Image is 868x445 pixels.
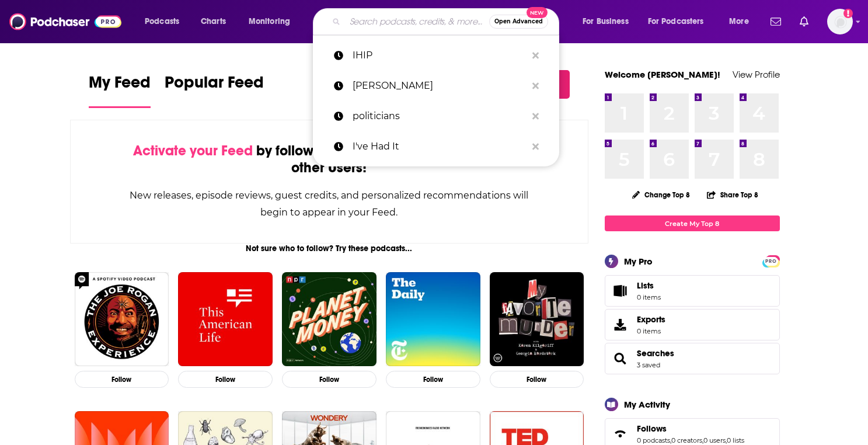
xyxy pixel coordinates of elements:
[605,343,780,374] span: Searches
[670,436,671,444] span: ,
[609,426,632,442] a: Follows
[386,272,480,367] img: The Daily
[282,371,377,388] button: Follow
[637,314,665,325] span: Exports
[89,72,151,99] span: My Feed
[706,183,759,206] button: Share Top 8
[637,348,674,359] a: Searches
[637,327,665,335] span: 0 items
[282,272,377,367] img: Planet Money
[843,9,853,18] svg: Add a profile image
[726,436,727,444] span: ,
[795,12,813,32] a: Show notifications dropdown
[648,13,704,30] span: For Podcasters
[129,142,530,176] div: by following Podcasts, Creators, Lists, and other Users!
[178,272,273,367] img: This American Life
[313,71,559,101] a: [PERSON_NAME]
[637,361,660,369] a: 3 saved
[193,12,233,31] a: Charts
[313,131,559,162] a: I've Had It
[605,69,720,80] a: Welcome [PERSON_NAME]!
[386,371,480,388] button: Follow
[827,9,853,34] img: User Profile
[240,12,305,31] button: open menu
[489,15,548,29] button: Open AdvancedNew
[133,142,253,159] span: Activate your Feed
[75,272,169,367] img: The Joe Rogan Experience
[494,19,543,25] span: Open Advanced
[70,244,589,253] div: Not sure who to follow? Try these podcasts...
[637,436,670,444] a: 0 podcasts
[490,371,584,388] button: Follow
[702,436,703,444] span: ,
[703,436,726,444] a: 0 users
[637,280,661,291] span: Lists
[766,12,786,32] a: Show notifications dropdown
[145,13,179,30] span: Podcasts
[324,8,570,35] div: Search podcasts, credits, & more...
[353,101,527,131] p: politicians
[137,12,194,31] button: open menu
[733,69,780,80] a: View Profile
[827,9,853,34] span: Logged in as awallresonate
[583,13,629,30] span: For Business
[490,272,584,367] img: My Favorite Murder with Karen Kilgariff and Georgia Hardstark
[605,215,780,231] a: Create My Top 8
[729,13,749,30] span: More
[353,40,527,71] p: IHIP
[129,187,530,221] div: New releases, episode reviews, guest credits, and personalized recommendations will begin to appe...
[671,436,702,444] a: 0 creators
[764,257,778,266] span: PRO
[353,131,527,162] p: I've Had It
[637,293,661,301] span: 0 items
[527,7,548,18] span: New
[609,283,632,299] span: Lists
[609,317,632,333] span: Exports
[345,12,489,31] input: Search podcasts, credits, & more...
[75,371,169,388] button: Follow
[178,371,273,388] button: Follow
[624,399,670,410] div: My Activity
[764,256,778,265] a: PRO
[827,9,853,34] button: Show profile menu
[637,423,744,434] a: Follows
[605,309,780,340] a: Exports
[313,40,559,71] a: IHIP
[625,187,698,202] button: Change Top 8
[574,12,643,31] button: open menu
[89,72,151,108] a: My Feed
[201,13,226,30] span: Charts
[249,13,290,30] span: Monitoring
[605,275,780,307] a: Lists
[353,71,527,101] p: Marc Maron
[637,423,667,434] span: Follows
[313,101,559,131] a: politicians
[9,11,121,33] img: Podchaser - Follow, Share and Rate Podcasts
[165,72,264,108] a: Popular Feed
[624,256,653,267] div: My Pro
[727,436,744,444] a: 0 lists
[165,72,264,99] span: Popular Feed
[640,12,721,31] button: open menu
[637,280,654,291] span: Lists
[721,12,764,31] button: open menu
[609,350,632,367] a: Searches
